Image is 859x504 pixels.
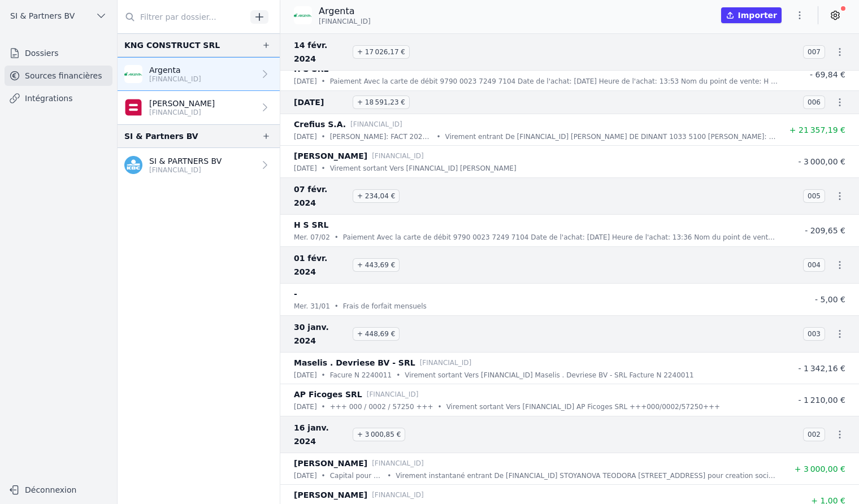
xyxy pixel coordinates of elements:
p: Argenta [149,64,201,76]
span: SI & Partners BV [10,10,75,21]
p: H S SRL [294,218,328,232]
button: SI & Partners BV [5,7,112,25]
p: [DATE] [294,401,317,412]
img: ARGENTA_ARSPBE22.png [294,6,312,24]
span: - 3 000,00 € [798,157,845,166]
p: Virement entrant De [FINANCIAL_ID] [PERSON_NAME] DE DINANT 1033 5100 [PERSON_NAME]: FACT 2024-0001 [445,131,778,142]
p: [DATE] [294,470,317,481]
p: [PERSON_NAME] [294,457,367,470]
span: + 234,04 € [353,189,400,203]
div: • [322,401,326,412]
div: SI & Partners BV [124,129,198,143]
p: Virement sortant Vers [FINANCIAL_ID] [PERSON_NAME] [330,163,517,174]
p: mer. 31/01 [294,301,330,312]
img: belfius-1.png [124,98,142,116]
p: [DATE] [294,370,317,381]
span: + 21 357,19 € [789,125,845,134]
a: Sources financières [5,66,112,86]
span: + 3 000,00 € [795,464,845,473]
span: 003 [803,327,825,341]
span: - 69,84 € [810,70,845,79]
a: Argenta [FINANCIAL_ID] [118,57,280,91]
p: Paiement Avec la carte de débit 9790 0023 7249 7104 Date de l'achat: [DATE] Heure de l'achat: 13:... [330,76,778,87]
p: [PERSON_NAME] [294,488,367,502]
p: mer. 07/02 [294,232,330,243]
a: [PERSON_NAME] [FINANCIAL_ID] [118,91,280,124]
p: [PERSON_NAME]: FACT 2024-0001 [330,131,432,142]
p: [FINANCIAL_ID] [420,357,472,368]
span: + 3 000,85 € [353,428,405,441]
p: Virement instantané entrant De [FINANCIAL_ID] STOYANOVA TEODORA [STREET_ADDRESS] pour creation so... [396,470,778,481]
p: [DATE] [294,163,317,174]
a: SI & PARTNERS BV [FINANCIAL_ID] [118,148,280,182]
span: + 17 026,17 € [353,45,410,59]
a: Intégrations [5,88,112,108]
span: [DATE] [294,95,348,109]
span: 002 [803,428,825,441]
p: Facure N 2240011 [330,370,392,381]
p: [FINANCIAL_ID] [350,119,402,130]
p: SI & PARTNERS BV [149,155,222,167]
div: • [436,131,440,142]
span: - 1 342,16 € [798,364,845,373]
div: KNG CONSTRUCT SRL [124,38,220,52]
img: kbc.png [124,156,142,174]
p: [DATE] [294,76,317,87]
div: • [335,301,339,312]
p: AP Ficoges SRL [294,388,362,401]
p: Capital pour creation societe [330,470,383,481]
p: Crefius S.A. [294,118,346,131]
div: • [322,131,326,142]
p: [FINANCIAL_ID] [372,458,424,469]
img: ARGENTA_ARSPBE22.png [124,65,142,83]
span: - 1 210,00 € [798,396,845,405]
p: Argenta [319,5,371,18]
div: • [322,370,326,381]
p: [FINANCIAL_ID] [372,150,424,162]
button: Déconnexion [5,481,112,499]
p: [DATE] [294,131,317,142]
div: • [396,370,400,381]
span: [FINANCIAL_ID] [319,17,371,26]
a: Dossiers [5,43,112,63]
p: Frais de forfait mensuels [343,301,427,312]
span: 01 févr. 2024 [294,251,348,279]
p: [FINANCIAL_ID] [372,489,424,501]
span: 006 [803,95,825,109]
div: • [387,470,391,481]
span: 07 févr. 2024 [294,183,348,210]
span: + 18 591,23 € [353,95,410,109]
p: Maselis . Devriese BV - SRL [294,356,415,370]
div: • [322,470,326,481]
p: [FINANCIAL_ID] [149,108,215,117]
p: [FINANCIAL_ID] [367,389,419,400]
span: + 443,69 € [353,258,400,272]
span: 007 [803,45,825,59]
div: • [438,401,442,412]
p: Paiement Avec la carte de débit 9790 0023 7249 7104 Date de l'achat: [DATE] Heure de l'achat: 13:... [343,232,778,243]
span: 005 [803,189,825,203]
p: [FINANCIAL_ID] [149,166,222,175]
div: • [322,163,326,174]
span: 16 janv. 2024 [294,421,348,448]
p: - [294,287,297,301]
p: [PERSON_NAME] [294,149,367,163]
p: Virement sortant Vers [FINANCIAL_ID] AP Ficoges SRL +++000/0002/57250+++ [446,401,720,412]
span: - 209,65 € [805,226,845,235]
span: 14 févr. 2024 [294,38,348,66]
p: +++ 000 / 0002 / 57250 +++ [330,401,433,412]
p: Virement sortant Vers [FINANCIAL_ID] Maselis . Devriese BV - SRL Facture N 2240011 [405,370,693,381]
div: • [322,76,326,87]
input: Filtrer par dossier... [118,7,246,27]
p: [FINANCIAL_ID] [149,75,201,84]
span: - 5,00 € [815,295,845,304]
div: • [335,232,339,243]
span: 30 janv. 2024 [294,320,348,347]
span: + 448,69 € [353,327,400,341]
p: [PERSON_NAME] [149,98,215,109]
button: Importer [721,7,782,23]
span: 004 [803,258,825,272]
